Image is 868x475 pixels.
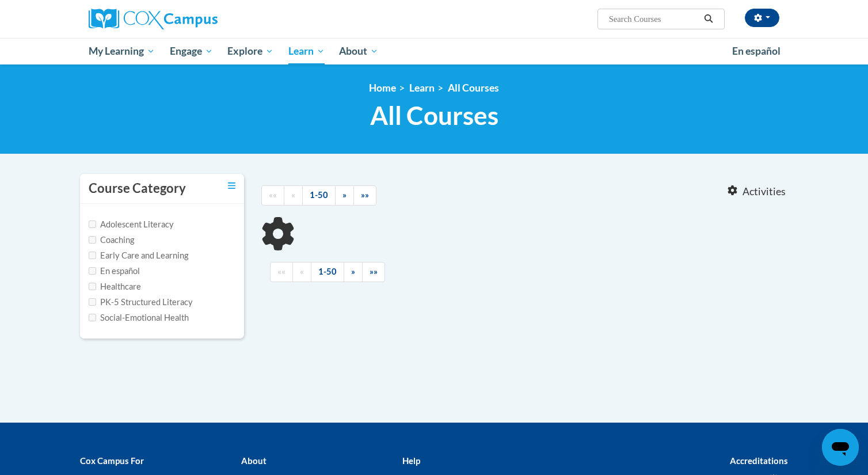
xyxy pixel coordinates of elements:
[700,12,717,26] button: Search
[277,267,285,276] span: ««
[89,218,174,231] label: Adolescent Literacy
[227,44,273,58] span: Explore
[300,267,304,276] span: «
[89,267,96,275] input: Checkbox for Options
[409,82,435,94] a: Learn
[81,38,162,64] a: My Learning
[89,283,96,290] input: Checkbox for Options
[745,9,779,27] button: Account Settings
[369,82,396,94] a: Home
[281,38,332,64] a: Learn
[362,262,385,282] a: End
[342,190,347,200] span: »
[89,234,134,246] label: Coaching
[730,455,788,466] b: Accreditations
[402,455,420,466] b: Help
[241,455,267,466] b: About
[89,249,188,262] label: Early Care and Learning
[170,44,213,58] span: Engage
[89,265,140,278] label: En español
[743,185,786,198] span: Activities
[89,252,96,259] input: Checkbox for Options
[89,298,96,306] input: Checkbox for Options
[448,82,499,94] a: All Courses
[291,190,295,200] span: «
[269,190,277,200] span: ««
[89,221,96,228] input: Checkbox for Options
[71,38,797,64] div: Main menu
[220,38,281,64] a: Explore
[89,311,189,324] label: Social-Emotional Health
[80,455,144,466] b: Cox Campus For
[89,9,218,29] img: Cox Campus
[608,12,700,26] input: Search Courses
[370,267,378,276] span: »»
[270,262,293,282] a: Begining
[292,262,311,282] a: Previous
[89,296,193,309] label: PK-5 Structured Literacy
[361,190,369,200] span: »»
[732,45,781,57] span: En español
[370,100,498,131] span: All Courses
[89,280,141,293] label: Healthcare
[228,180,235,192] a: Toggle collapse
[335,185,354,206] a: Next
[89,44,155,58] span: My Learning
[284,185,303,206] a: Previous
[725,39,788,63] a: En español
[332,38,386,64] a: About
[344,262,363,282] a: Next
[89,314,96,321] input: Checkbox for Options
[89,236,96,244] input: Checkbox for Options
[822,429,859,466] iframe: Button to launch messaging window
[302,185,336,206] a: 1-50
[351,267,355,276] span: »
[89,180,186,197] h3: Course Category
[162,38,220,64] a: Engage
[288,44,325,58] span: Learn
[89,9,307,29] a: Cox Campus
[353,185,376,206] a: End
[311,262,344,282] a: 1-50
[339,44,378,58] span: About
[261,185,284,206] a: Begining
